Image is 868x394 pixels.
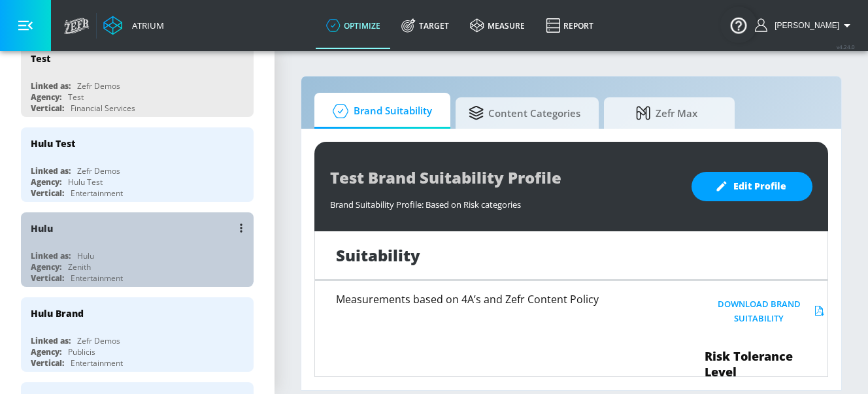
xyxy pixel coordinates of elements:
div: Vertical: [31,357,64,369]
div: Linked as: [31,80,71,91]
div: HuluLinked as:HuluAgency:ZenithVertical:Entertainment [21,212,254,287]
div: TestLinked as:Zefr DemosAgency:TestVertical:Financial Services [21,42,254,117]
div: Test [31,52,50,65]
button: Download Brand Suitability [705,294,827,329]
div: Hulu BrandLinked as:Zefr DemosAgency:PublicisVertical:Entertainment [21,297,254,372]
div: Brand Suitability Profile: Based on Risk categories [330,192,678,210]
div: Linked as: [31,165,71,176]
div: Hulu Test [31,137,75,150]
a: Report [535,2,604,49]
span: Risk Tolerance Level [705,348,827,380]
span: Brand Suitability [327,95,432,127]
div: Zefr Demos [77,80,120,91]
div: Linked as: [31,250,71,261]
div: Entertainment [71,272,123,284]
div: Atrium [127,20,164,31]
div: Agency: [31,261,61,272]
div: Hulu TestLinked as:Zefr DemosAgency:Hulu TestVertical:Entertainment [21,127,254,202]
div: Financial Services [71,103,135,114]
a: optimize [316,2,391,49]
span: Zefr Max [617,97,716,129]
button: Edit Profile [692,172,812,201]
div: Entertainment [71,188,123,199]
div: Zefr Demos [77,335,120,346]
a: Atrium [103,16,164,35]
a: measure [459,2,535,49]
div: Hulu [77,250,94,261]
h6: Measurements based on 4A’s and Zefr Content Policy [336,294,663,304]
a: Target [391,2,459,49]
button: Open Resource Center [720,7,757,43]
div: Hulu Test [68,176,103,188]
div: Agency: [31,176,61,188]
div: Vertical: [31,272,64,284]
div: Zefr Demos [77,165,120,176]
span: Content Categories [469,97,580,129]
span: v 4.24.0 [837,43,855,50]
div: Publicis [68,346,95,357]
span: login as: sarah.ly@zefr.com [769,21,839,30]
div: Agency: [31,91,61,103]
button: [PERSON_NAME] [755,18,855,33]
div: Vertical: [31,103,64,114]
h1: Suitability [336,244,420,266]
div: Vertical: [31,188,64,199]
div: Hulu [31,222,53,235]
div: Test [68,91,84,103]
div: Hulu Brand [31,307,84,320]
div: Entertainment [71,357,123,369]
div: Agency: [31,346,61,357]
div: Linked as: [31,335,71,346]
span: Edit Profile [718,178,786,195]
div: Zenith [68,261,91,272]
